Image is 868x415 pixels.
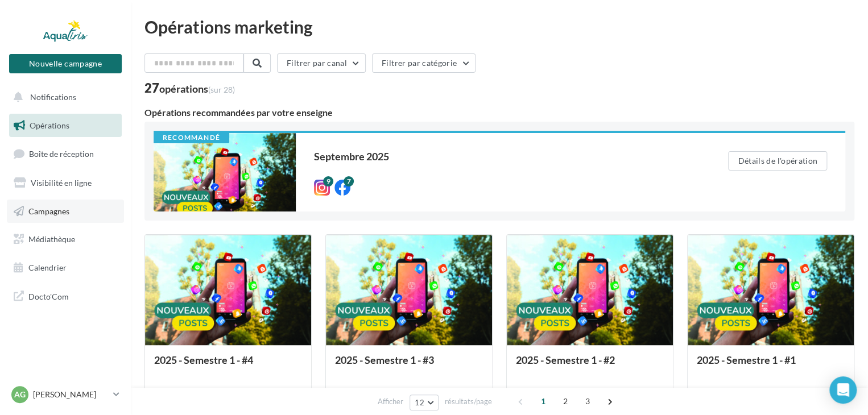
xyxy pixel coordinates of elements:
[7,85,119,109] button: Notifications
[534,392,552,410] span: 1
[335,354,483,377] div: 2025 - Semestre 1 - #3
[154,354,302,377] div: 2025 - Semestre 1 - #4
[31,178,92,188] span: Visibilité en ligne
[7,200,124,223] a: Campagnes
[9,384,122,405] a: AG [PERSON_NAME]
[28,234,75,244] span: Médiathèque
[556,392,574,410] span: 2
[410,395,439,410] button: 12
[7,142,124,166] a: Boîte de réception
[144,108,854,117] div: Opérations recommandées par votre enseigne
[29,149,94,159] span: Boîte de réception
[154,133,229,143] div: Recommandé
[445,396,492,407] span: résultats/page
[344,176,354,186] div: 7
[208,85,235,94] span: (sur 28)
[516,354,664,377] div: 2025 - Semestre 1 - #2
[144,18,854,35] div: Opérations marketing
[378,396,403,407] span: Afficher
[415,398,424,407] span: 12
[28,206,69,215] span: Campagnes
[323,176,333,186] div: 9
[829,376,857,404] div: Open Intercom Messenger
[578,392,597,410] span: 3
[30,92,76,102] span: Notifications
[697,354,845,377] div: 2025 - Semestre 1 - #1
[372,53,476,73] button: Filtrer par catégorie
[28,289,69,304] span: Docto'Com
[30,121,69,130] span: Opérations
[7,256,124,280] a: Calendrier
[277,53,366,73] button: Filtrer par canal
[7,227,124,251] a: Médiathèque
[28,263,67,272] span: Calendrier
[14,389,26,400] span: AG
[144,82,235,94] div: 27
[7,284,124,308] a: Docto'Com
[728,151,827,171] button: Détails de l'opération
[159,84,235,94] div: opérations
[9,54,122,73] button: Nouvelle campagne
[7,114,124,138] a: Opérations
[7,171,124,195] a: Visibilité en ligne
[33,389,109,400] p: [PERSON_NAME]
[314,151,683,161] div: Septembre 2025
